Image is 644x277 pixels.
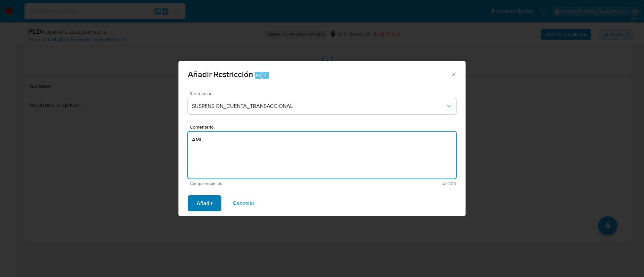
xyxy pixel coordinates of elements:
[188,195,221,211] button: Añadir
[256,72,261,79] span: Alt
[233,196,255,211] span: Cancelar
[188,98,456,114] button: Restriction
[264,72,267,79] span: 4
[190,91,458,96] span: Restricción
[197,196,213,211] span: Añadir
[323,182,456,186] span: Máximo 200 caracteres
[190,181,323,186] span: Campo requerido
[224,195,263,211] button: Cancelar
[192,103,445,110] span: SUSPENSION_CUENTA_TRANSACCIONAL
[450,71,457,77] button: Cerrar ventana
[190,125,458,130] span: Comentario
[188,132,456,179] textarea: AML
[188,68,253,80] span: Añadir Restricción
